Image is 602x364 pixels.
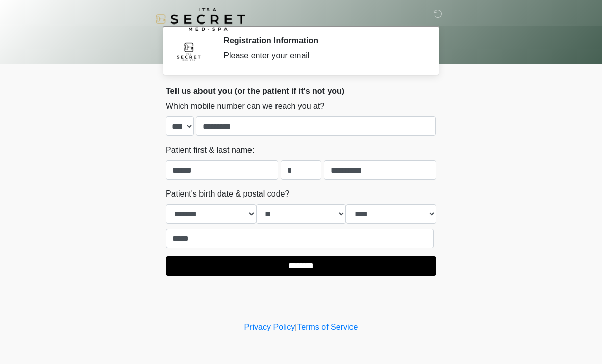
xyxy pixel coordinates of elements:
[173,36,204,66] img: Agent Avatar
[166,188,289,200] label: Patient's birth date & postal code?
[166,144,254,156] label: Patient first & last name:
[244,323,295,331] a: Privacy Policy
[297,323,358,331] a: Terms of Service
[223,36,421,45] h2: Registration Information
[166,86,436,96] h2: Tell us about you (or the patient if it's not you)
[223,50,421,62] div: Please enter your email
[166,100,324,112] label: Which mobile number can we reach you at?
[295,323,297,331] a: |
[156,8,245,31] img: It's A Secret Med Spa Logo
